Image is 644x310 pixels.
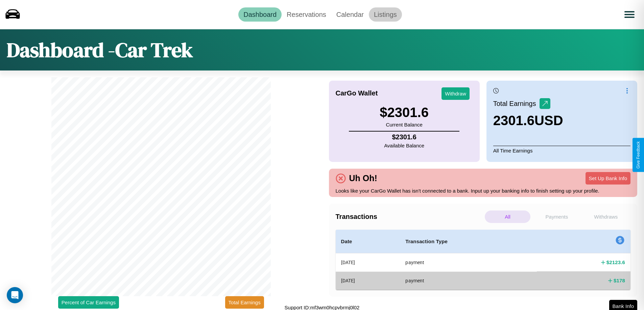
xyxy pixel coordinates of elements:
p: Payments [534,210,579,223]
p: Available Balance [384,141,424,150]
h4: Transaction Type [405,237,531,246]
table: simple table [336,230,631,290]
div: Give Feedback [636,141,641,169]
button: Total Earnings [225,296,264,309]
h3: $ 2301.6 [380,105,429,120]
h4: $ 178 [614,277,625,284]
h4: Transactions [336,213,483,221]
p: All [485,210,530,223]
h4: CarGo Wallet [336,89,378,97]
p: All Time Earnings [493,146,630,155]
p: Withdraws [583,210,629,223]
div: Open Intercom Messenger [7,287,23,303]
button: Withdraw [442,87,470,100]
h1: Dashboard - Car Trek [7,36,193,64]
p: Total Earnings [493,97,540,110]
a: Listings [369,7,402,22]
th: payment [400,272,537,289]
h4: $ 2123.6 [606,259,625,266]
h4: Date [341,237,395,246]
a: Calendar [331,7,369,22]
h4: Uh Oh! [346,173,381,183]
p: Looks like your CarGo Wallet has isn't connected to a bank. Input up your banking info to finish ... [336,186,631,195]
a: Dashboard [238,7,282,22]
button: Percent of Car Earnings [58,296,119,309]
h4: $ 2301.6 [384,133,424,141]
a: Reservations [282,7,331,22]
button: Open menu [620,5,639,24]
p: Current Balance [380,120,429,129]
button: Set Up Bank Info [586,172,630,185]
h3: 2301.6 USD [493,113,563,128]
th: [DATE] [336,253,400,272]
th: payment [400,253,537,272]
th: [DATE] [336,272,400,289]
